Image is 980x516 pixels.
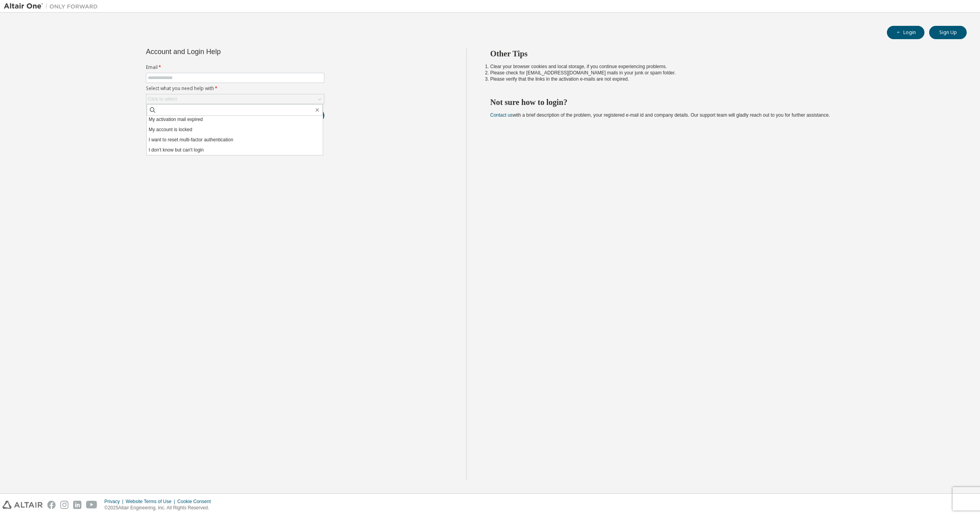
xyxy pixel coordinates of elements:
[146,94,324,104] div: Click to select
[887,26,924,39] button: Login
[929,26,967,39] button: Sign Up
[490,97,953,107] h2: Not sure how to login?
[60,501,68,509] img: instagram.svg
[2,501,43,509] img: altair_logo.svg
[148,96,177,102] div: Click to select
[73,501,81,509] img: linkedin.svg
[490,63,953,70] li: Clear your browser cookies and local storage, if you continue experiencing problems.
[86,501,97,509] img: youtube.svg
[104,505,216,511] p: © 2025 Altair Engineering, Inc. All Rights Reserved.
[126,498,177,505] div: Website Terms of Use
[147,114,323,124] li: My activation mail expired
[490,49,953,59] h2: Other Tips
[146,85,324,92] label: Select what you need help with
[4,2,102,10] img: Altair One
[490,70,953,76] li: Please check for [EMAIL_ADDRESS][DOMAIN_NAME] mails in your junk or spam folder.
[490,112,512,118] a: Contact us
[104,498,126,505] div: Privacy
[490,112,830,118] span: with a brief description of the problem, your registered e-mail id and company details. Our suppo...
[146,64,324,70] label: Email
[490,76,953,82] li: Please verify that the links in the activation e-mails are not expired.
[146,49,289,55] div: Account and Login Help
[47,501,56,509] img: facebook.svg
[177,498,215,505] div: Cookie Consent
